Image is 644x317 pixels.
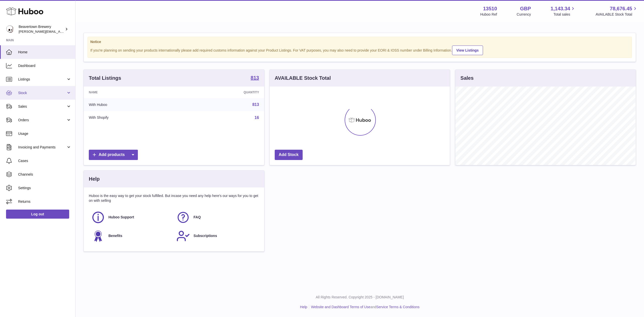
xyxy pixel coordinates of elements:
[517,12,531,17] div: Currency
[90,39,629,44] strong: Notice
[90,45,629,55] div: If you're planning on sending your products internationally please add required customs informati...
[251,75,259,81] a: 813
[89,176,100,182] h3: Help
[19,24,64,34] div: Beavertown Brewery
[6,25,14,33] img: Matthew.McCormack@beavertownbrewery.co.uk
[18,172,71,177] span: Channels
[6,210,69,219] a: Log out
[84,98,181,111] td: With Huboo
[18,158,71,163] span: Cases
[79,295,640,300] p: All Rights Reserved. Copyright 2025 - [DOMAIN_NAME]
[18,77,66,82] span: Listings
[595,12,638,17] span: AVAILABLE Stock Total
[18,118,66,123] span: Orders
[275,150,303,160] a: Add Stock
[19,29,128,33] span: [PERSON_NAME][EMAIL_ADDRESS][PERSON_NAME][DOMAIN_NAME]
[176,211,256,224] a: FAQ
[551,5,576,17] a: 1,143.34 Total sales
[18,104,66,109] span: Sales
[255,115,259,120] a: 16
[89,150,138,160] a: Add products
[252,102,259,107] a: 813
[553,12,576,17] span: Total sales
[89,193,259,203] p: Huboo is the easy way to get your stock fulfilled. But incase you need any help here's our ways f...
[18,186,71,190] span: Settings
[89,75,121,82] h3: Total Listings
[176,229,256,243] a: Subscriptions
[311,305,370,309] a: Website and Dashboard Terms of Use
[108,233,122,238] span: Benefits
[309,305,419,309] li: and
[610,5,632,12] span: 78,676.45
[91,229,171,243] a: Benefits
[91,211,171,224] a: Huboo Support
[18,50,71,55] span: Home
[18,145,66,150] span: Invoicing and Payments
[18,63,71,68] span: Dashboard
[452,46,483,55] a: View Listings
[275,75,331,82] h3: AVAILABLE Stock Total
[108,215,134,220] span: Huboo Support
[595,5,638,17] a: 78,676.45 AVAILABLE Stock Total
[18,199,71,204] span: Returns
[84,87,181,98] th: Name
[193,233,217,238] span: Subscriptions
[376,305,420,309] a: Service Terms & Conditions
[18,91,66,95] span: Stock
[251,75,259,80] strong: 813
[84,111,181,124] td: With Shopify
[551,5,570,12] span: 1,143.34
[520,5,531,12] strong: GBP
[181,87,264,98] th: Quantity
[483,5,497,12] strong: 13510
[193,215,201,220] span: FAQ
[480,12,497,17] div: Huboo Ref
[460,75,473,82] h3: Sales
[300,305,307,309] a: Help
[18,131,71,136] span: Usage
